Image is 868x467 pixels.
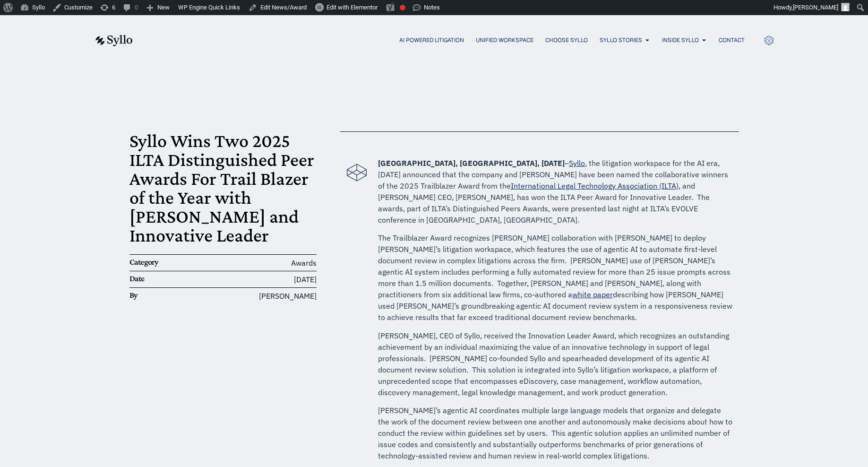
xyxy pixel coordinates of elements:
[400,5,405,10] div: Focus keyphrase not set
[545,36,588,44] a: Choose Syllo
[378,330,734,398] p: [PERSON_NAME], CEO of Syllo, received the Innovation Leader Award, which recognizes an outstandin...
[129,131,317,245] h1: Syllo Wins Two 2025 ILTA Distinguished Peer Awards For Trail Blazer of the Year with [PERSON_NAME...
[129,257,192,268] h6: Category
[129,274,192,284] h6: Date
[572,290,613,299] a: white paper
[399,36,464,44] a: AI Powered Litigation
[600,36,642,44] a: Syllo Stories
[327,4,378,11] span: Edit with Elementor
[378,158,565,168] strong: [GEOGRAPHIC_DATA], [GEOGRAPHIC_DATA], [DATE]
[378,157,734,225] p: – , the litigation workspace for the AI era, [DATE] announced that the company and [PERSON_NAME] ...
[294,275,317,284] time: [DATE]
[476,36,533,44] a: Unified Workspace
[511,181,679,190] a: International Legal Technology Association (ILTA)
[378,232,734,323] p: The Trailblazer Award recognizes [PERSON_NAME] collaboration with [PERSON_NAME] to deploy [PERSON...
[719,36,745,44] a: Contact
[152,36,745,45] nav: Menu
[291,258,317,268] span: Awards
[129,290,192,301] h6: By
[152,36,745,45] div: Menu Toggle
[378,405,734,461] p: [PERSON_NAME]’s agentic AI coordinates multiple large language models that organize and delegate ...
[259,290,317,302] span: [PERSON_NAME]
[569,158,585,168] a: Syllo
[662,36,699,44] a: Inside Syllo
[793,4,838,11] span: [PERSON_NAME]
[94,35,133,46] img: syllo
